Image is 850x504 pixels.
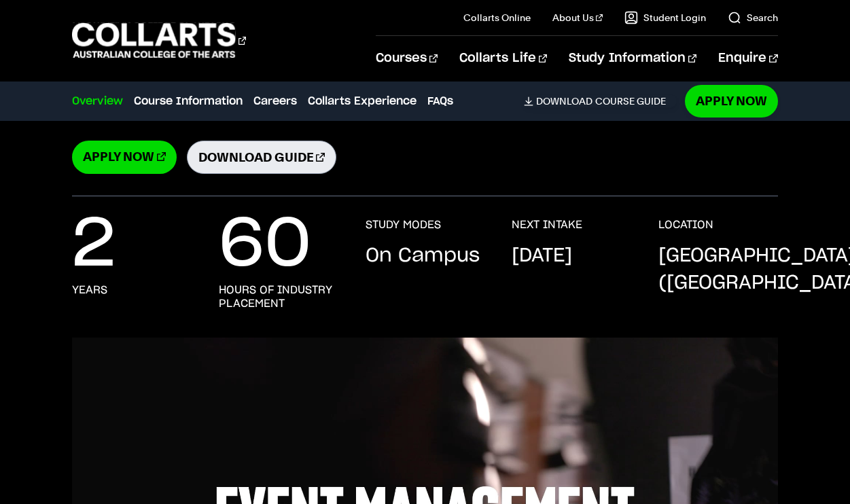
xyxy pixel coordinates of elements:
[427,93,453,109] a: FAQs
[718,36,777,81] a: Enquire
[187,141,336,174] a: Download Guide
[376,36,438,81] a: Courses
[685,85,778,117] a: Apply Now
[72,218,116,272] p: 2
[624,11,706,24] a: Student Login
[72,21,246,60] div: Go to homepage
[512,242,572,270] p: [DATE]
[536,95,592,107] span: Download
[72,283,107,297] h3: years
[552,11,603,24] a: About Us
[524,95,677,107] a: DownloadCourse Guide
[658,218,713,232] h3: LOCATION
[253,93,297,109] a: Careers
[728,11,778,24] a: Search
[366,242,480,270] p: On Campus
[219,218,311,272] p: 60
[459,36,547,81] a: Collarts Life
[512,218,582,232] h3: NEXT INTAKE
[308,93,417,109] a: Collarts Experience
[219,283,338,310] h3: hours of industry placement
[569,36,696,81] a: Study Information
[366,218,441,232] h3: STUDY MODES
[463,11,531,24] a: Collarts Online
[134,93,243,109] a: Course Information
[72,93,123,109] a: Overview
[72,141,176,174] a: Apply Now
